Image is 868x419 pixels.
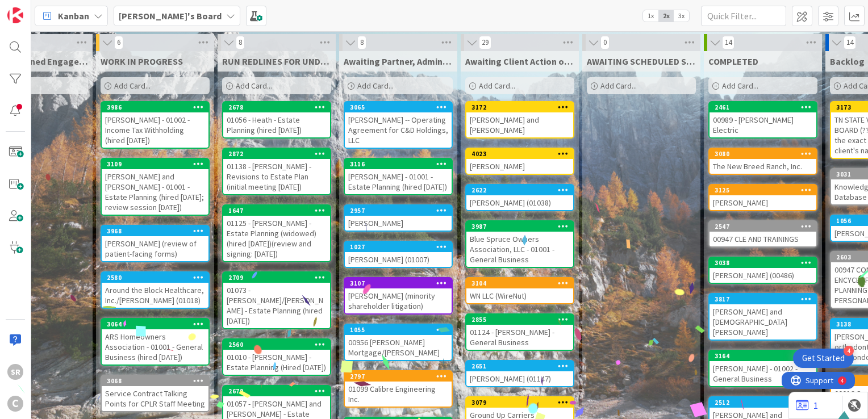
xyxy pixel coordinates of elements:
[345,242,452,252] div: 1027
[710,232,816,246] div: 00947 CLE AND TRAININGS
[350,243,452,251] div: 1027
[350,160,452,168] div: 3116
[101,271,210,309] a: 2580Around the Block Healthcare, Inc./[PERSON_NAME] (01018)
[350,207,452,215] div: 2957
[715,399,816,407] div: 2512
[587,56,696,67] span: AWAITING SCHEDULED SIGNING MEETING
[466,288,573,303] div: WN LLC (WireNut)
[715,103,816,111] div: 2461
[715,150,816,158] div: 3080
[350,279,452,287] div: 3107
[658,10,674,22] span: 2x
[222,148,331,195] a: 287201138 - [PERSON_NAME] - Revisions to Estate Plan (initial meeting [DATE])
[710,159,816,174] div: The New Breed Ranch, Inc.
[674,10,689,22] span: 3x
[223,102,330,137] div: 267801056 - Heath - Estate Planning (hired [DATE])
[228,387,330,395] div: 2679
[466,102,573,112] div: 3172
[357,36,366,49] span: 8
[59,5,62,14] div: 4
[722,36,735,49] span: 14
[107,320,208,328] div: 3064
[479,81,515,91] span: Add Card...
[465,148,574,175] a: 4023[PERSON_NAME]
[236,81,272,91] span: Add Card...
[710,221,816,232] div: 2547
[102,376,208,386] div: 3068
[465,313,574,351] a: 285501124 - [PERSON_NAME] - General Business
[345,325,452,360] div: 105500956 [PERSON_NAME] Mortgage/[PERSON_NAME]
[223,112,330,137] div: 01056 - Heath - Estate Planning (hired [DATE])
[466,185,573,195] div: 2622
[471,399,573,407] div: 3079
[107,274,208,282] div: 2580
[844,346,854,356] div: 4
[102,329,208,364] div: ARS Homeowners Association - 01001 - General Business (hired [DATE])
[102,319,208,364] div: 3064ARS Homeowners Association - 01001 - General Business (hired [DATE])
[710,185,816,195] div: 3125
[7,396,23,412] div: C
[710,102,816,112] div: 2461
[344,204,453,232] a: 2957[PERSON_NAME]
[844,36,856,49] span: 14
[102,236,208,261] div: [PERSON_NAME] (review of patient-facing forms)
[107,227,208,235] div: 3968
[466,278,573,303] div: 3104WN LLC (WireNut)
[24,2,52,15] span: Support
[479,36,491,49] span: 29
[58,9,89,23] span: Kanban
[710,195,816,210] div: [PERSON_NAME]
[107,103,208,111] div: 3986
[466,102,573,137] div: 3172[PERSON_NAME] and [PERSON_NAME]
[345,325,452,335] div: 1055
[350,372,452,380] div: 2797
[345,382,452,407] div: 01099 Calibre Engineering Inc.
[465,101,574,139] a: 3172[PERSON_NAME] and [PERSON_NAME]
[345,159,452,169] div: 3116
[466,315,573,350] div: 285501124 - [PERSON_NAME] - General Business
[708,184,817,211] a: 3125[PERSON_NAME]
[102,283,208,308] div: Around the Block Healthcare, Inc./[PERSON_NAME] (01018)
[102,386,208,411] div: Service Contract Talking Points for CPLR Staff Meeting
[710,112,816,137] div: 00989 - [PERSON_NAME] Electric
[708,56,758,67] span: COMPLETED
[101,375,210,412] a: 3068Service Contract Talking Points for CPLR Staff Meeting
[708,350,817,387] a: 3164[PERSON_NAME] - 01002 - General Business
[715,352,816,360] div: 3164
[466,232,573,267] div: Blue Spruce Owners Association, LLC - 01001 - General Business
[344,56,453,67] span: Awaiting Partner, Admin, Off Mgr Feedback
[223,386,330,396] div: 2679
[466,159,573,174] div: [PERSON_NAME]
[715,186,816,194] div: 3125
[114,36,123,49] span: 6
[710,294,816,340] div: 3817[PERSON_NAME] and [DEMOGRAPHIC_DATA][PERSON_NAME]
[350,326,452,334] div: 1055
[223,206,330,261] div: 164701125 - [PERSON_NAME] - Estate Planning (widowed) (hired [DATE])(review and signing: [DATE])
[107,160,208,168] div: 3109
[228,274,330,282] div: 2709
[715,223,816,231] div: 2547
[710,185,816,210] div: 3125[PERSON_NAME]
[830,56,865,67] span: Backlog
[345,278,452,288] div: 3107
[102,226,208,261] div: 3968[PERSON_NAME] (review of patient-facing forms)
[345,252,452,267] div: [PERSON_NAME] (01007)
[465,184,574,211] a: 2622[PERSON_NAME] (01038)
[701,6,786,26] input: Quick Filter...
[102,169,208,215] div: [PERSON_NAME] and [PERSON_NAME] - 01001 - Estate Planning (hired [DATE]; review session [DATE])
[643,10,658,22] span: 1x
[350,103,452,111] div: 3065
[101,225,210,262] a: 3968[PERSON_NAME] (review of patient-facing forms)
[345,216,452,231] div: [PERSON_NAME]
[465,220,574,268] a: 3987Blue Spruce Owners Association, LLC - 01001 - General Business
[466,221,573,232] div: 3987
[710,361,816,386] div: [PERSON_NAME] - 01002 - General Business
[101,56,183,67] span: WORK IN PROGRESS
[102,226,208,236] div: 3968
[107,377,208,385] div: 3068
[345,335,452,360] div: 00956 [PERSON_NAME] Mortgage/[PERSON_NAME]
[708,293,817,341] a: 3817[PERSON_NAME] and [DEMOGRAPHIC_DATA][PERSON_NAME]
[344,324,453,361] a: 105500956 [PERSON_NAME] Mortgage/[PERSON_NAME]
[344,158,453,195] a: 3116[PERSON_NAME] - 01001 - Estate Planning (hired [DATE])
[102,273,208,308] div: 2580Around the Block Healthcare, Inc./[PERSON_NAME] (01018)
